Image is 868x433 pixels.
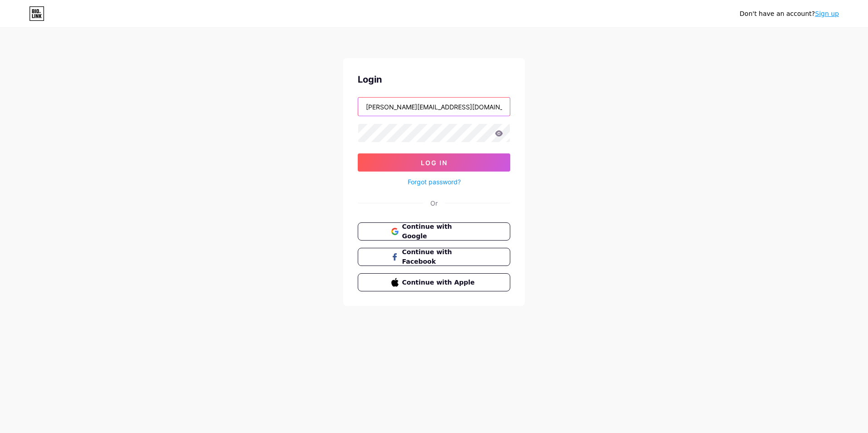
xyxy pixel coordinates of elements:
button: Continue with Facebook [358,248,510,266]
button: Continue with Apple [358,273,510,291]
a: Forgot password? [408,177,461,187]
span: Log In [421,159,448,167]
span: Continue with Google [402,222,477,241]
a: Sign up [815,10,839,17]
div: Or [430,198,438,208]
button: Continue with Google [358,222,510,241]
span: Continue with Facebook [402,247,477,266]
input: Username [358,98,510,116]
span: Continue with Apple [402,278,477,287]
button: Log In [358,153,510,172]
div: Login [358,73,510,86]
div: Don't have an account? [740,9,839,19]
